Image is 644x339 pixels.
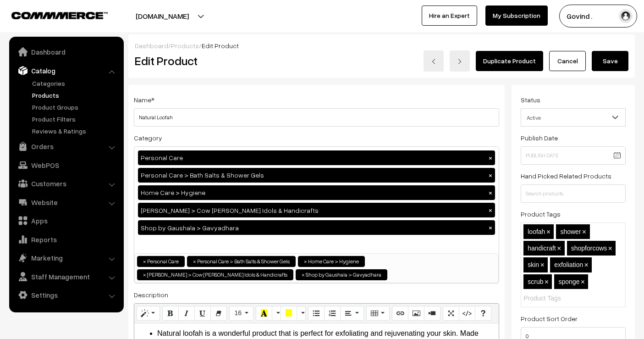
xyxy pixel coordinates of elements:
a: Orders [11,138,121,155]
button: Paragraph [340,306,363,321]
a: Staff Management [11,268,121,285]
button: × [486,154,495,162]
button: Code View [459,306,475,321]
button: Help [475,306,491,321]
li: Personal Care [137,256,185,267]
button: × [486,189,495,197]
button: Picture [408,306,424,321]
span: × [557,245,561,252]
div: Home Care > Hygiene [138,185,495,200]
button: Underline (CTRL+U) [194,306,211,321]
button: × [486,223,495,232]
label: Description [134,290,168,300]
button: Ordered list (CTRL+SHIFT+NUM8) [324,306,341,321]
a: COMMMERCE [11,9,92,20]
span: handicraft [528,245,556,252]
input: Name [134,108,499,127]
span: Active [521,108,626,127]
div: / / [135,41,628,50]
a: WebPOS [11,157,121,173]
span: Edit Product [202,42,239,50]
button: Background Color [281,306,297,321]
span: Active [521,110,625,126]
button: Bold (CTRL+B) [162,306,179,321]
span: loofah [528,228,545,235]
a: Marketing [11,250,121,266]
a: Product Filters [30,114,121,124]
a: Duplicate Product [476,51,543,71]
li: Home Care > Hygiene [298,256,365,267]
a: Products [30,90,121,100]
span: sponge [558,278,579,285]
button: Table [366,306,390,321]
li: Shop by Gaushala > Gavyadhara [296,269,387,280]
span: scrub [528,278,543,285]
span: × [608,245,612,252]
a: Reviews & Ratings [30,126,121,136]
span: × [584,261,588,269]
label: Hand Picked Related Products [521,171,611,181]
div: Shop by Gaushala > Gavyadhara [138,220,495,235]
span: × [143,271,146,279]
input: Publish Date [521,146,626,165]
span: 16 [234,309,242,317]
a: Hire an Expert [422,6,477,26]
span: × [582,228,586,236]
button: Unordered list (CTRL+SHIFT+NUM7) [308,306,325,321]
button: Save [592,51,628,71]
span: exfoliation [554,261,583,268]
span: × [581,278,585,286]
label: Publish Date [521,133,558,143]
span: × [540,261,544,269]
button: Style [137,306,160,321]
a: Products [171,42,199,50]
img: right-arrow.png [457,59,462,64]
span: shopforcows [571,245,607,252]
a: Cancel [549,51,586,71]
button: Video [424,306,440,321]
button: More Color [297,306,306,321]
span: skin [528,261,539,268]
a: Apps [11,212,121,229]
label: Name [134,95,154,105]
button: Full Screen [443,306,459,321]
a: Product Groups [30,102,121,112]
a: Catalog [11,62,121,79]
img: left-arrow.png [431,59,436,64]
a: My Subscription [485,6,548,26]
label: Product Tags [521,209,561,219]
span: × [302,271,305,279]
a: Customers [11,175,121,192]
span: × [304,257,307,266]
span: × [143,257,146,266]
div: [PERSON_NAME] > Cow [PERSON_NAME] Idols & Handicrafts [138,203,495,217]
input: Search products [521,184,626,203]
a: Dashboard [11,44,121,60]
button: [DOMAIN_NAME] [104,5,221,28]
button: Font Size [229,306,253,321]
button: × [486,206,495,214]
a: Reports [11,231,121,248]
input: Product Tags [523,294,604,303]
img: user [619,9,633,23]
button: Recent Color [256,306,272,321]
a: Categories [30,78,121,88]
div: Personal Care > Bath Salts & Shower Gels [138,168,495,183]
button: Remove Font Style (CTRL+\) [210,306,227,321]
span: shower [560,228,581,235]
h2: Edit Product [135,54,332,68]
label: Status [521,95,540,105]
button: Link (CTRL+K) [392,306,408,321]
a: Settings [11,287,121,303]
span: × [545,278,549,286]
label: Product Sort Order [521,314,578,323]
span: × [546,228,550,236]
li: Personal Care > Bath Salts & Shower Gels [187,256,296,267]
button: Govind . [559,5,637,28]
li: Pooja Samagri > Cow Dung Idols & Handicrafts [137,269,293,280]
a: Website [11,194,121,211]
img: COMMMERCE [11,12,108,19]
button: Italic (CTRL+I) [178,306,195,321]
button: × [486,171,495,179]
div: Personal Care [138,150,495,165]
